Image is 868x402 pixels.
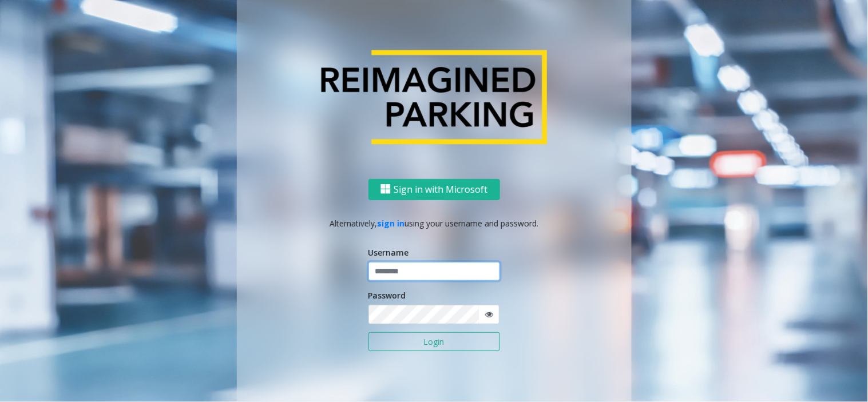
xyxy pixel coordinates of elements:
p: Alternatively, using your username and password. [248,217,620,229]
button: Sign in with Microsoft [368,178,500,200]
a: sign in [377,217,405,228]
label: Password [368,289,406,301]
button: Login [368,332,500,352]
label: Username [368,246,409,258]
